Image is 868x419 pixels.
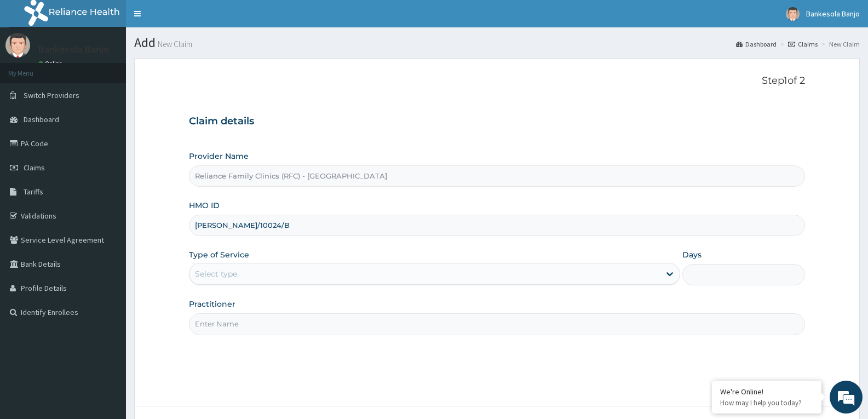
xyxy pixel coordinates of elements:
[819,39,860,49] li: New Claim
[720,398,813,407] p: How may I help you today?
[189,299,235,309] label: Practitioner
[24,187,43,197] span: Tariffs
[24,90,79,100] span: Switch Providers
[189,75,805,87] p: Step 1 of 2
[24,114,59,124] span: Dashboard
[736,39,777,49] a: Dashboard
[682,249,702,260] label: Days
[189,116,805,128] h3: Claim details
[195,268,237,279] div: Select type
[189,151,249,162] label: Provider Name
[134,36,860,50] h1: Add
[156,40,192,48] small: New Claim
[5,33,30,58] img: User Image
[788,39,818,49] a: Claims
[806,9,860,19] span: Bankesola Banjo
[24,163,45,173] span: Claims
[189,215,805,236] input: Enter HMO ID
[38,60,65,67] a: Online
[189,313,805,335] input: Enter Name
[38,44,109,54] p: Bankesola Banjo
[189,249,249,260] label: Type of Service
[189,200,220,211] label: HMO ID
[720,387,813,397] div: We're Online!
[786,7,800,21] img: User Image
